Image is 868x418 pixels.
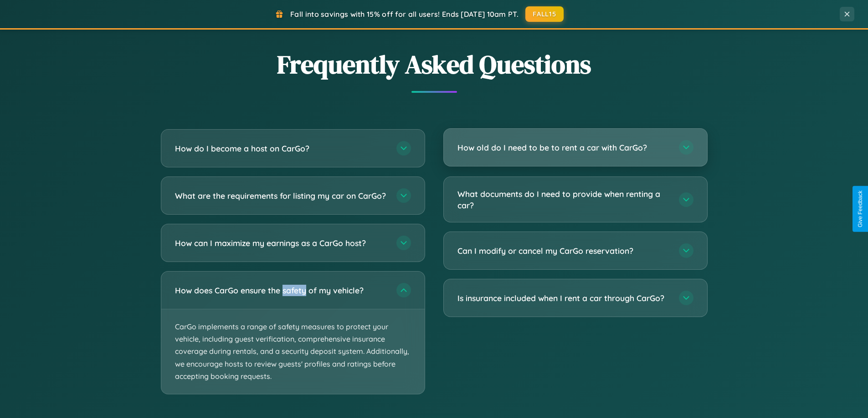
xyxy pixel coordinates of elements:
h3: How can I maximize my earnings as a CarGo host? [175,237,387,249]
h2: Frequently Asked Questions [161,47,708,82]
div: Give Feedback [857,191,863,227]
span: Fall into savings with 15% off for all users! Ends [DATE] 10am PT. [290,10,519,19]
h3: How does CarGo ensure the safety of my vehicle? [175,285,387,296]
h3: What are the requirements for listing my car on CarGo? [175,190,387,201]
h3: What documents do I need to provide when renting a car? [457,188,670,211]
button: FALL15 [525,6,564,22]
h3: Is insurance included when I rent a car through CarGo? [457,292,670,304]
h3: Can I modify or cancel my CarGo reservation? [457,245,670,257]
p: CarGo implements a range of safety measures to protect your vehicle, including guest verification... [161,309,425,394]
h3: How do I become a host on CarGo? [175,143,387,154]
h3: How old do I need to be to rent a car with CarGo? [457,142,670,153]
